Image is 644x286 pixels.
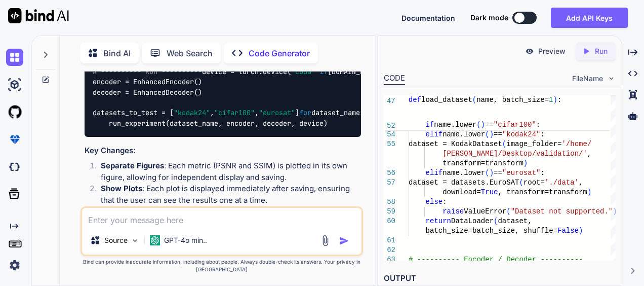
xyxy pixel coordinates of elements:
img: attachment [319,235,331,246]
span: ( [506,207,510,216]
span: ) [553,96,557,104]
div: 62 [384,245,395,255]
span: == [485,121,494,129]
span: dataset = datasets.EuroSAT [409,178,519,187]
span: ) [579,227,583,235]
span: "cifar100" [494,121,536,129]
span: ) [489,169,493,177]
span: "kodak24" [174,109,210,118]
div: 63 [384,255,395,265]
div: CODE [384,73,405,85]
span: == [494,130,502,138]
button: Add API Keys [551,8,628,28]
span: ) [481,121,485,129]
p: Preview [538,46,566,56]
strong: Show Plots [101,184,142,193]
span: dataset = KodakDataset [409,140,502,148]
span: elif [425,169,442,177]
span: "Dataset not supported." [510,207,613,216]
div: 61 [384,236,395,245]
span: Documentation [401,14,455,22]
h3: Key Changes: [85,145,361,157]
span: ( [472,96,476,104]
span: "eurosat" [259,109,295,118]
div: 58 [384,197,395,207]
li: : Each metric (PSNR and SSIM) is plotted in its own figure, allowing for independent display and ... [93,160,361,183]
span: , [579,178,583,187]
span: if [319,67,328,76]
span: 1 [549,96,553,104]
span: ValueError [464,207,506,216]
span: 52 [384,121,395,131]
span: raise [442,207,464,216]
span: # ---------- Run ---------- [93,67,202,76]
div: 54 [384,130,395,139]
p: Source [104,235,128,245]
p: Run [595,46,608,56]
span: "kodak24" [502,130,541,138]
span: , transform=transform [498,188,587,196]
p: GPT-4o min.. [164,235,207,245]
span: ( [485,169,489,177]
img: chat [6,49,23,66]
span: "cifar100" [214,109,255,118]
span: ( [502,140,506,148]
span: name.lower [442,169,485,177]
span: ) [587,188,591,196]
img: icon [339,236,349,246]
div: 55 [384,139,395,149]
span: image_folder= [506,140,561,148]
span: # ---------- Encoder / Decoder ---------- [409,256,583,264]
img: darkCloudIdeIcon [6,158,23,175]
img: ai-studio [6,76,23,93]
img: Bind AI [8,8,69,23]
img: settings [6,257,23,274]
span: for [299,109,311,118]
span: : [536,121,540,129]
p: Bind can provide inaccurate information, including about people. Always double-check its answers.... [80,258,363,273]
strong: Separate Figures [101,161,164,170]
span: : [540,130,544,138]
span: ( [494,217,498,225]
span: : [442,198,447,206]
span: if [425,121,434,129]
p: Bind AI [103,47,131,59]
img: preview [525,47,534,56]
div: 60 [384,217,395,226]
span: True [481,188,498,196]
span: FileName [572,74,603,84]
span: : [557,96,561,104]
span: return [425,217,451,225]
span: name, batch_size= [476,96,549,104]
span: "cuda" [291,67,315,76]
span: download= [442,188,481,196]
span: ) [489,130,493,138]
span: , [587,150,591,158]
li: : Each plot is displayed immediately after saving, ensuring that the user can see the results one... [93,183,361,206]
img: chevron down [607,74,616,83]
span: batch_size=batch_size, shuffle= [425,227,557,235]
span: 47 [384,96,395,106]
span: load_dataset [421,96,472,104]
span: def [409,96,421,104]
span: ( [519,178,523,187]
img: Pick Models [131,236,139,245]
div: 56 [384,168,395,178]
span: else [425,198,442,206]
div: 59 [384,207,395,217]
span: False [557,227,579,235]
span: '/home/ [561,140,591,148]
div: 57 [384,178,395,188]
span: ) [524,159,528,167]
p: Web Search [167,47,213,59]
span: DataLoader [451,217,494,225]
span: './data' [545,178,579,187]
span: name.lower [442,130,485,138]
span: "eurosat" [502,169,541,177]
span: elif [425,130,442,138]
span: == [494,169,502,177]
img: GPT-4o mini [150,235,160,245]
img: premium [6,131,23,148]
span: Dark mode [470,13,508,23]
span: [PERSON_NAME]/Desktop/validation/' [442,150,587,158]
